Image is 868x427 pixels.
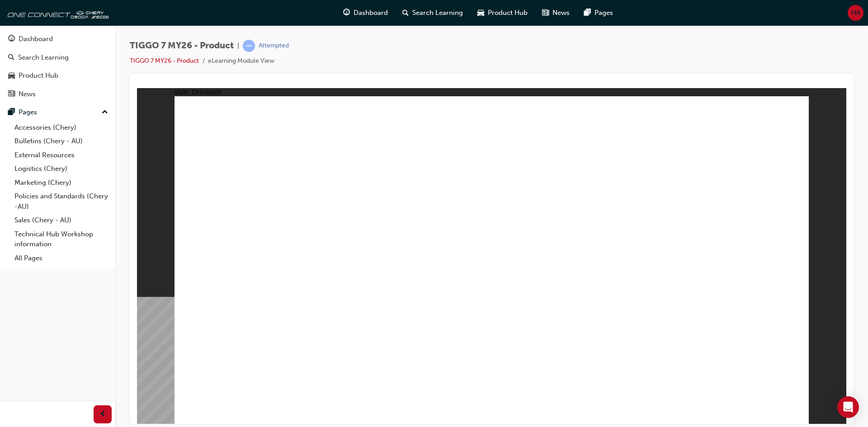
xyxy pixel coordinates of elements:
a: All Pages [11,251,112,265]
a: search-iconSearch Learning [395,4,470,22]
div: Dashboard [19,34,53,44]
span: pages-icon [584,7,591,19]
span: up-icon [102,107,108,118]
span: Pages [594,8,613,18]
div: Open Intercom Messenger [837,396,859,418]
span: TIGGO 7 MY26 - Product [130,41,234,51]
a: Bulletins (Chery - AU) [11,134,112,148]
a: pages-iconPages [577,4,620,22]
span: Search Learning [412,8,463,18]
button: HA [848,5,863,21]
a: Policies and Standards (Chery -AU) [11,189,112,213]
div: News [19,89,36,99]
a: Search Learning [4,49,112,66]
img: oneconnect [5,4,108,22]
span: guage-icon [343,7,350,19]
span: pages-icon [8,108,15,117]
span: news-icon [542,7,549,19]
a: news-iconNews [535,4,577,22]
a: External Resources [11,148,112,162]
a: Logistics (Chery) [11,162,112,176]
span: prev-icon [99,409,106,420]
a: Dashboard [4,31,112,47]
button: DashboardSearch LearningProduct HubNews [4,29,112,104]
div: Product Hub [19,70,58,81]
span: search-icon [402,7,409,19]
li: eLearning Module View [208,56,274,66]
span: car-icon [477,7,484,19]
button: Pages [4,104,112,121]
span: Dashboard [354,8,388,18]
div: Search Learning [18,52,69,63]
a: Product Hub [4,67,112,84]
a: Technical Hub Workshop information [11,227,112,251]
span: news-icon [8,90,15,99]
span: learningRecordVerb_ATTEMPT-icon [243,40,255,52]
a: car-iconProduct Hub [470,4,535,22]
span: News [552,8,570,18]
span: HA [851,8,860,18]
a: News [4,86,112,103]
a: guage-iconDashboard [336,4,395,22]
div: Attempted [259,42,289,50]
span: guage-icon [8,35,15,43]
span: search-icon [8,54,14,62]
span: | [237,41,239,51]
span: car-icon [8,72,15,80]
a: TIGGO 7 MY26 - Product [130,57,199,65]
div: Pages [19,107,37,117]
a: Sales (Chery - AU) [11,213,112,227]
span: Product Hub [488,8,528,18]
a: Accessories (Chery) [11,121,112,135]
a: Marketing (Chery) [11,176,112,190]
